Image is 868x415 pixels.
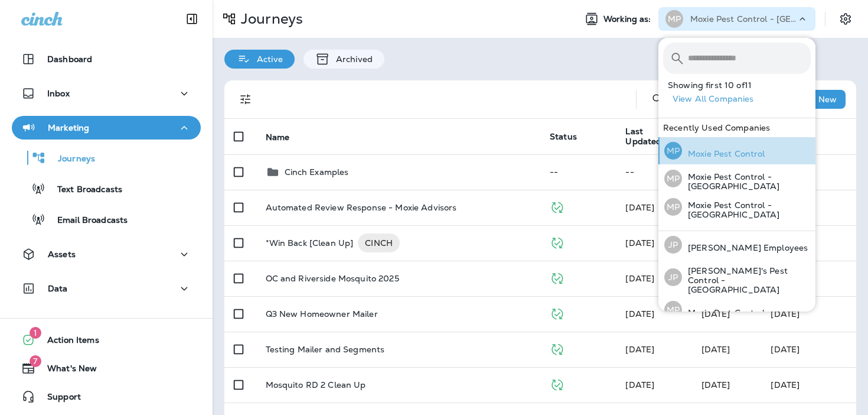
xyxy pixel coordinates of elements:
p: Data [48,284,68,293]
p: [PERSON_NAME]'s Pest Control - [GEOGRAPHIC_DATA] [682,266,811,294]
button: 7What's New [12,356,201,380]
p: Journeys [236,10,303,28]
p: Marketing [48,123,89,132]
td: [DATE] [761,367,856,403]
span: Shannon Davis [625,202,654,213]
button: Inbox [12,82,201,105]
button: MPMoxie Pest Control - [GEOGRAPHIC_DATA] [658,164,815,193]
p: Inbox [47,89,70,98]
button: Email Broadcasts [12,207,201,232]
p: Moxie Pest Control - [GEOGRAPHIC_DATA] [690,14,797,24]
span: 1 [30,327,41,339]
button: Settings [835,8,856,30]
p: Active [251,54,283,64]
button: Assets [12,242,201,266]
span: What's New [35,364,97,378]
p: Showing first 10 of 11 [668,80,815,90]
button: MPMoxie Pest Control [658,296,815,323]
span: Last Updated [625,127,671,147]
span: Published [550,378,564,389]
td: -- [540,154,616,190]
p: Automated Review Response - Moxie Advisors [266,203,457,212]
p: *Win Back [Clean Up] [266,234,354,252]
span: Jason Munk [701,344,730,355]
div: JP [664,268,682,286]
p: Mosquito RD 2 Clean Up [266,380,366,390]
button: Filters [234,87,257,111]
p: Testing Mailer and Segments [266,345,385,354]
p: [PERSON_NAME] Employees [682,243,808,252]
p: OC and Riverside Mosquito 2025 [266,274,399,283]
span: 7 [30,355,41,367]
p: Moxie Pest Control [682,308,765,317]
button: Data [12,277,201,300]
button: Dashboard [12,47,201,71]
span: Jason Munk [625,344,654,355]
span: Jason Munk [625,380,654,390]
p: Moxie Pest Control - [GEOGRAPHIC_DATA] [682,200,811,219]
button: MPMoxie Pest Control [658,137,815,164]
p: New [818,95,837,104]
p: Archived [330,54,373,64]
div: MP [664,142,682,160]
p: Journeys [46,154,95,165]
div: Recently Used Companies [658,118,815,137]
span: Published [550,307,564,318]
td: -- [616,154,691,190]
div: MP [665,10,683,28]
p: Text Broadcasts [45,184,122,196]
span: Last Updated [625,127,687,147]
span: Jason Munk [701,309,730,319]
span: Status [550,131,577,142]
div: MP [664,198,682,216]
button: 1Action Items [12,328,201,352]
span: Working as: [603,14,654,24]
button: Text Broadcasts [12,176,201,201]
button: View All Companies [668,90,815,108]
button: Search Journeys [646,87,670,111]
button: Journeys [12,145,201,170]
div: MP [664,301,682,319]
button: Support [12,385,201,408]
p: Q3 New Homeowner Mailer [266,309,378,319]
p: Dashboard [47,54,92,64]
td: [DATE] [761,296,856,332]
p: Assets [48,249,76,259]
div: CINCH [358,234,400,252]
button: JP[PERSON_NAME] Employees [658,231,815,258]
p: Email Broadcasts [45,215,128,226]
span: CINCH [358,237,400,249]
span: Jason Munk [625,238,654,248]
button: MPMoxie Pest Control - [GEOGRAPHIC_DATA] [658,193,815,221]
div: JP [664,236,682,254]
span: Published [550,343,564,354]
button: JP[PERSON_NAME]'s Pest Control - [GEOGRAPHIC_DATA] [658,258,815,296]
span: Support [35,392,81,406]
p: Moxie Pest Control - [GEOGRAPHIC_DATA] [682,172,811,191]
span: Jason Munk [625,309,654,319]
div: MP [664,170,682,187]
span: Jason Munk [625,273,654,284]
p: Moxie Pest Control [682,149,765,158]
span: Name [266,132,290,142]
span: Jason Munk [701,380,730,390]
span: Name [266,132,305,142]
span: Published [550,272,564,283]
td: [DATE] [761,332,856,367]
span: Published [550,201,564,212]
p: Cinch Examples [285,167,349,177]
span: Published [550,236,564,247]
span: Action Items [35,335,99,349]
button: Marketing [12,116,201,140]
button: Collapse Sidebar [175,7,208,31]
